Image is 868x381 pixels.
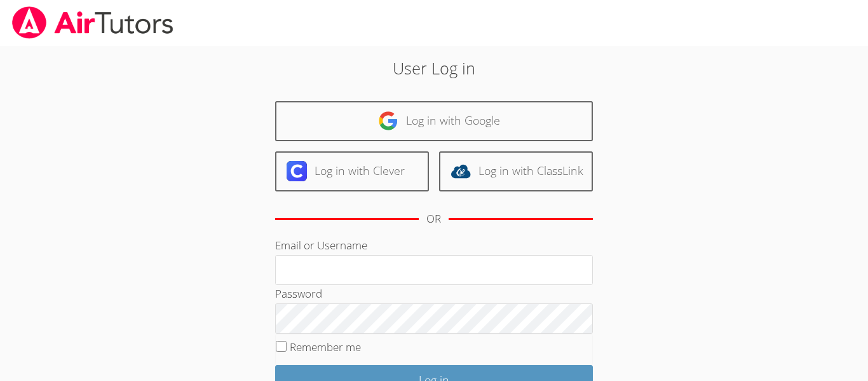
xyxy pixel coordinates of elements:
img: classlink-logo-d6bb404cc1216ec64c9a2012d9dc4662098be43eaf13dc465df04b49fa7ab582.svg [451,161,471,181]
label: Password [275,286,322,301]
img: google-logo-50288ca7cdecda66e5e0955fdab243c47b7ad437acaf1139b6f446037453330a.svg [378,111,398,131]
a: Log in with Clever [275,151,429,191]
label: Email or Username [275,238,367,253]
img: clever-logo-6eab21bc6e7a338710f1a6ff85c0baf02591cd810cc4098c63d3a4b26e2feb20.svg [287,161,307,181]
h2: User Log in [200,56,668,80]
a: Log in with ClassLink [439,151,593,191]
div: OR [426,210,441,228]
label: Remember me [290,340,361,354]
a: Log in with Google [275,101,593,141]
img: airtutors_banner-c4298cdbf04f3fff15de1276eac7730deb9818008684d7c2e4769d2f7ddbe033.png [11,6,175,39]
